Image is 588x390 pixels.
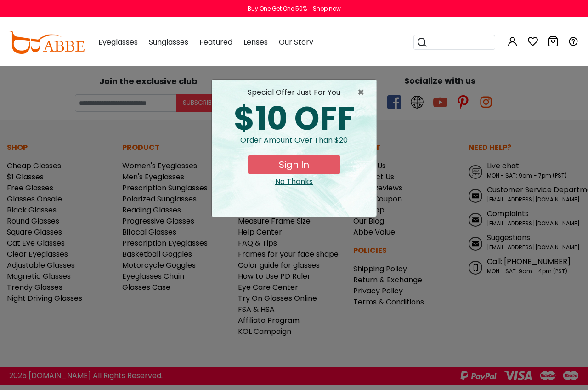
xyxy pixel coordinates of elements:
div: special offer just for you [219,87,369,98]
span: Our Story [279,37,313,47]
span: Eyeglasses [98,37,138,47]
a: Shop now [308,5,341,12]
span: Lenses [243,37,268,47]
div: $10 OFF [219,103,369,135]
span: Sunglasses [149,37,188,47]
img: abbeglasses.com [9,31,85,54]
div: Shop now [313,5,341,13]
div: Close [219,176,369,187]
span: × [357,87,369,98]
button: Close [357,87,369,98]
span: Featured [199,37,232,47]
div: Order amount over than $20 [219,135,369,155]
button: Sign In [248,155,340,174]
div: Buy One Get One 50% [248,5,307,13]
